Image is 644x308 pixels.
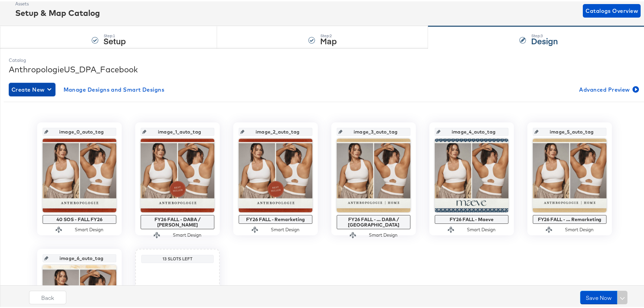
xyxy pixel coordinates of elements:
strong: Map [320,34,337,45]
div: 13 Slots Left [143,255,212,260]
div: Smart Design [75,225,103,232]
button: Back [29,289,66,303]
div: Step: 1 [103,32,126,37]
button: Manage Designs and Smart Designs [61,81,167,95]
button: Create New [9,81,55,95]
div: Setup & Map Catalog [15,6,100,17]
div: Smart Design [369,231,398,237]
button: Catalogs Overview [583,3,641,16]
div: Catalog [9,56,640,62]
div: FY26 FALL - DABA / [PERSON_NAME] [142,215,213,226]
strong: Design [531,34,558,45]
span: Create New [11,84,53,93]
div: 40 SOS - FALL FY26 [44,215,115,221]
div: FY26 FALL - ... DABA / [GEOGRAPHIC_DATA] [338,215,409,226]
span: Manage Designs and Smart Designs [64,84,165,93]
div: FY26 FALL - Remarketing [240,215,311,221]
div: Step: 3 [531,32,558,37]
div: FY26 FALL - Maeve [436,215,507,221]
div: Smart Design [173,231,201,237]
div: AnthropologieUS_DPA_Facebook [9,62,640,74]
span: Catalogs Overview [586,5,638,14]
div: Step: 2 [320,32,337,37]
div: Smart Design [271,225,300,232]
div: Smart Design [467,225,496,232]
span: Advanced Preview [579,84,638,93]
div: FY26 FALL - ... Remarketing [534,215,605,221]
button: Advanced Preview [576,81,640,95]
strong: Setup [103,34,126,45]
button: Save Now [580,289,617,303]
div: Smart Design [565,225,594,232]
